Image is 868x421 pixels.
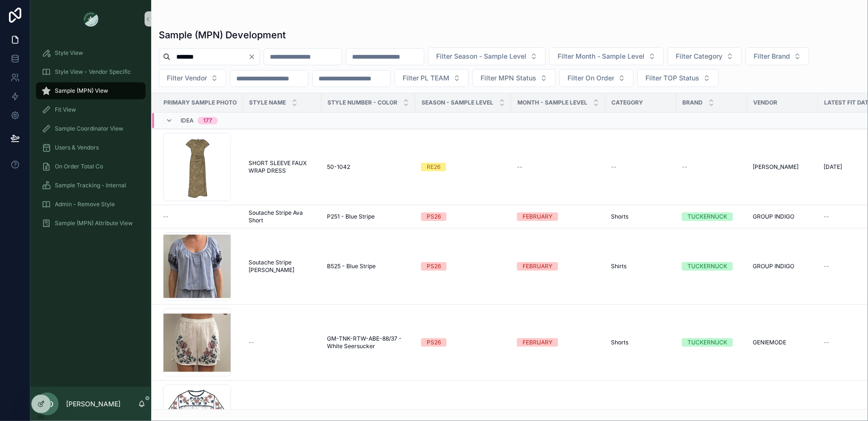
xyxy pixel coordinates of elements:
[523,338,552,347] div: FEBRUARY
[30,38,151,244] div: scrollable content
[427,212,441,221] div: PS26
[682,163,741,171] a: --
[517,163,600,171] a: --
[327,213,375,220] span: P251 - Blue Stripe
[611,163,670,171] a: --
[611,339,670,346] a: Shorts
[36,215,146,232] a: Sample (MPN) Attribute View
[523,212,552,221] div: FEBRUARY
[611,163,617,171] span: --
[327,163,410,171] a: 50-1042
[36,196,146,213] a: Admin - Remove Style
[55,49,83,57] span: Style View
[55,125,123,132] span: Sample Coordinator View
[421,338,506,347] a: PS26
[36,44,146,61] a: Style View
[753,163,812,171] a: [PERSON_NAME]
[688,338,727,347] div: TUCKERNUCK
[249,339,316,346] a: --
[517,212,600,221] a: FEBRUARY
[753,263,812,270] a: GROUP INDIGO
[753,213,812,220] a: GROUP INDIGO
[327,335,410,350] a: GM-TNK-RTW-ABE-88/37 - White Seersucker
[327,263,376,270] span: B525 - Blue Stripe
[159,69,226,87] button: Select Button
[753,163,799,171] span: [PERSON_NAME]
[517,99,587,106] span: MONTH - SAMPLE LEVEL
[688,262,727,271] div: TUCKERNUCK
[427,163,440,171] div: RE26
[645,73,699,83] span: Filter TOP Status
[249,339,254,346] span: --
[249,99,286,106] span: Style Name
[55,68,131,76] span: Style View - Vendor Specific
[754,52,790,61] span: Filter Brand
[682,262,741,271] a: TUCKERNUCK
[523,262,552,271] div: FEBRUARY
[167,73,207,83] span: Filter Vendor
[436,52,526,61] span: Filter Season - Sample Level
[682,338,741,347] a: TUCKERNUCK
[611,339,628,346] span: Shorts
[688,212,727,221] div: TUCKERNUCK
[517,262,600,271] a: FEBRUARY
[327,213,410,220] a: P251 - Blue Stripe
[36,139,146,156] a: Users & Vendors
[682,212,741,221] a: TUCKERNUCK
[517,163,523,171] span: --
[327,99,397,106] span: Style Number - Color
[611,263,670,270] a: Shirts
[421,163,506,171] a: RE26
[249,159,316,175] span: SHORT SLEEVE FAUX WRAP DRESS
[55,144,99,151] span: Users & Vendors
[249,259,316,274] a: Soutache Stripe [PERSON_NAME]
[550,47,664,65] button: Select Button
[746,47,809,65] button: Select Button
[473,69,556,87] button: Select Button
[753,339,786,346] span: GENIEMODE
[753,263,794,270] span: GROUP INDIGO
[427,338,441,347] div: PS26
[163,99,237,106] span: Primary Sample Photo
[637,69,719,87] button: Select Button
[249,209,316,224] a: Soutache Stripe Ava Short
[824,263,829,270] span: --
[180,117,194,124] span: Idea
[163,213,237,220] a: --
[611,213,628,220] span: Shorts
[55,87,108,95] span: Sample (MPN) View
[428,47,546,65] button: Select Button
[668,47,742,65] button: Select Button
[753,99,777,106] span: Vendor
[327,163,350,171] span: 50-1042
[824,213,829,220] span: --
[421,262,506,271] a: PS26
[36,120,146,137] a: Sample Coordinator View
[55,201,115,208] span: Admin - Remove Style
[159,28,286,42] h1: Sample (MPN) Development
[403,73,449,83] span: Filter PL TEAM
[421,99,493,106] span: Season - Sample Level
[682,99,703,106] span: Brand
[36,158,146,175] a: On Order Total Co
[36,63,146,80] a: Style View - Vendor Specific
[248,53,259,61] button: Clear
[558,52,645,61] span: Filter Month - Sample Level
[36,82,146,99] a: Sample (MPN) View
[611,99,643,106] span: Category
[611,263,627,270] span: Shirts
[824,339,829,346] span: --
[481,73,536,83] span: Filter MPN Status
[611,213,670,220] a: Shorts
[163,213,169,220] span: --
[682,163,688,171] span: --
[559,69,634,87] button: Select Button
[55,182,126,189] span: Sample Tracking - Internal
[824,163,842,171] span: [DATE]
[55,106,76,114] span: Fit View
[83,11,98,26] img: App logo
[676,52,722,61] span: Filter Category
[327,263,410,270] a: B525 - Blue Stripe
